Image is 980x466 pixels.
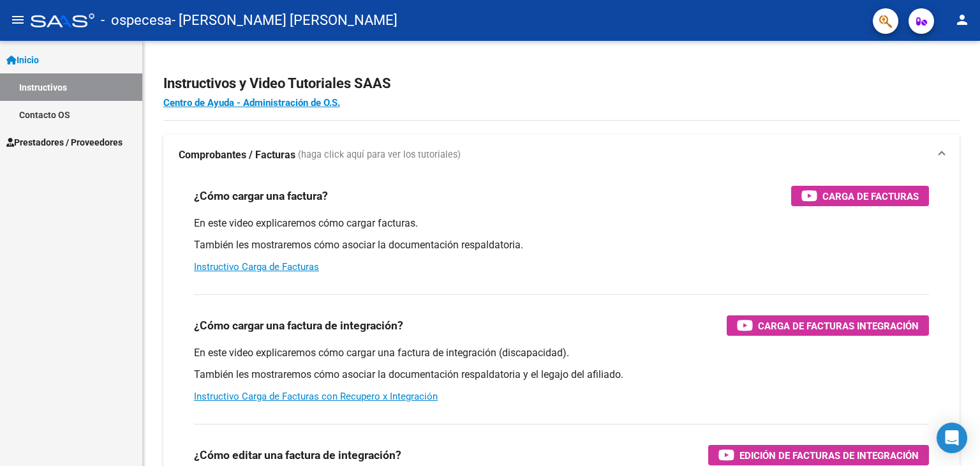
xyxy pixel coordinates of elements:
mat-expansion-panel-header: Comprobantes / Facturas (haga click aquí para ver los tutoriales) [163,135,960,176]
span: - ospecesa [101,6,172,34]
a: Centro de Ayuda - Administración de O.S. [163,97,340,109]
span: Carga de Facturas Integración [758,318,919,334]
mat-icon: person [954,12,970,27]
a: Instructivo Carga de Facturas con Recupero x Integración [194,391,438,402]
p: También les mostraremos cómo asociar la documentación respaldatoria y el legajo del afiliado. [194,368,929,382]
strong: Comprobantes / Facturas [179,148,295,162]
span: (haga click aquí para ver los tutoriales) [298,148,461,162]
span: - [PERSON_NAME] [PERSON_NAME] [172,6,397,34]
p: En este video explicaremos cómo cargar una factura de integración (discapacidad). [194,346,929,360]
h3: ¿Cómo cargar una factura de integración? [194,317,403,334]
a: Instructivo Carga de Facturas [194,261,319,273]
h3: ¿Cómo cargar una factura? [194,187,328,205]
span: Carga de Facturas [822,188,919,204]
button: Carga de Facturas Integración [727,315,929,336]
button: Edición de Facturas de integración [708,445,929,465]
button: Carga de Facturas [791,186,929,206]
span: Prestadores / Proveedores [6,135,122,149]
p: También les mostraremos cómo asociar la documentación respaldatoria. [194,238,929,252]
mat-icon: menu [10,12,26,27]
p: En este video explicaremos cómo cargar facturas. [194,216,929,230]
span: Inicio [6,53,39,67]
h2: Instructivos y Video Tutoriales SAAS [163,71,960,96]
h3: ¿Cómo editar una factura de integración? [194,446,401,464]
div: Open Intercom Messenger [937,423,967,453]
span: Edición de Facturas de integración [739,447,919,463]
